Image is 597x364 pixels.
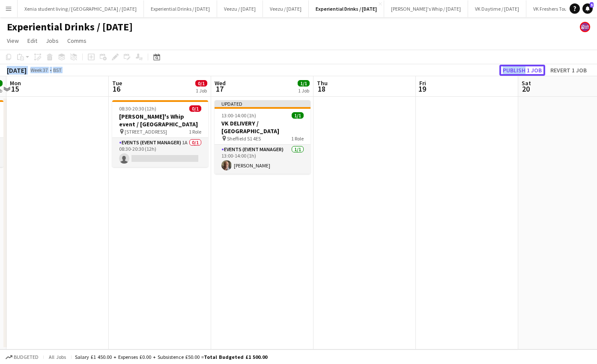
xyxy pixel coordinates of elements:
[526,0,594,17] button: VK Freshers Tour / [DATE]
[112,138,208,167] app-card-role: Events (Event Manager)1A0/108:30-20:30 (12h)
[580,22,590,32] app-user-avatar: Gosh Promo UK
[7,37,19,45] span: View
[309,0,384,17] button: Experiential Drinks / [DATE]
[196,87,207,94] div: 1 Job
[28,67,50,73] span: Week 37
[215,100,310,107] div: Updated
[7,21,133,33] h1: Experiential Drinks / [DATE]
[215,119,310,135] h3: VK DELIVERY / [GEOGRAPHIC_DATA]
[189,128,201,135] span: 1 Role
[24,35,41,46] a: Edit
[590,2,594,8] span: 5
[112,113,208,128] h3: [PERSON_NAME]'s Whip event / [GEOGRAPHIC_DATA]
[112,79,122,87] span: Tue
[144,0,217,17] button: Experiential Drinks / [DATE]
[499,65,545,76] button: Publish 1 job
[4,352,40,362] button: Budgeted
[221,112,256,119] span: 13:00-14:00 (1h)
[14,354,39,360] span: Budgeted
[189,105,201,112] span: 0/1
[75,354,267,360] div: Salary £1 450.00 + Expenses £0.00 + Subsistence £50.00 =
[215,100,310,174] app-job-card: Updated13:00-14:00 (1h)1/1VK DELIVERY / [GEOGRAPHIC_DATA] Sheffield S1 4ES1 RoleEvents (Event Man...
[547,65,590,76] button: Revert 1 job
[46,37,59,45] span: Jobs
[27,37,37,45] span: Edit
[522,79,531,87] span: Sat
[125,128,167,135] span: [STREET_ADDRESS]
[64,35,90,46] a: Comms
[292,112,304,119] span: 1/1
[213,84,226,94] span: 17
[291,135,304,142] span: 1 Role
[263,0,309,17] button: Veezu / [DATE]
[227,135,261,142] span: Sheffield S1 4ES
[112,100,208,167] app-job-card: 08:30-20:30 (12h)0/1[PERSON_NAME]'s Whip event / [GEOGRAPHIC_DATA] [STREET_ADDRESS]1 RoleEvents (...
[204,354,267,360] span: Total Budgeted £1 500.00
[468,0,526,17] button: VK Daytime / [DATE]
[317,79,328,87] span: Thu
[119,105,156,112] span: 08:30-20:30 (12h)
[67,37,87,45] span: Comms
[18,0,144,17] button: Xenia student living / [GEOGRAPHIC_DATA] / [DATE]
[195,80,207,87] span: 0/1
[520,84,531,94] span: 20
[42,35,62,46] a: Jobs
[47,354,68,360] span: All jobs
[215,145,310,174] app-card-role: Events (Event Manager)1/113:00-14:00 (1h)[PERSON_NAME]
[215,79,226,87] span: Wed
[53,67,62,73] div: BST
[9,84,21,94] span: 15
[384,0,468,17] button: [PERSON_NAME]'s Whip / [DATE]
[298,80,310,87] span: 1/1
[418,84,426,94] span: 19
[7,66,27,75] div: [DATE]
[582,3,593,14] a: 5
[419,79,426,87] span: Fri
[298,87,309,94] div: 1 Job
[217,0,263,17] button: Veezu / [DATE]
[10,79,21,87] span: Mon
[111,84,122,94] span: 16
[316,84,328,94] span: 18
[3,35,22,46] a: View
